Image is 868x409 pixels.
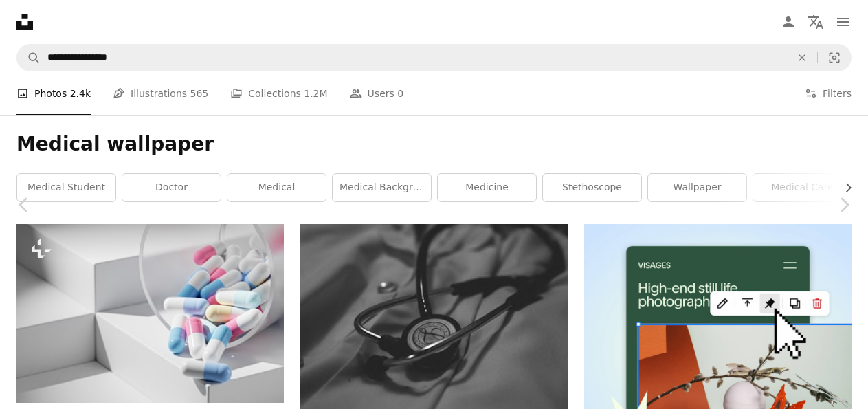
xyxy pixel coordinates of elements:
span: 565 [190,86,209,101]
a: wallpaper [648,174,746,201]
button: Language [802,8,830,36]
a: doctor [122,174,221,201]
span: 0 [397,86,403,101]
a: medical care [753,174,852,201]
a: Log in / Sign up [775,8,802,36]
button: Search Unsplash [17,45,41,71]
a: medical background [333,174,431,201]
button: Filters [805,71,852,115]
button: Menu [830,8,857,36]
a: Next [820,139,868,271]
a: Illustrations 565 [113,71,208,115]
a: a black and white photo of a stethoscope on a bed [300,318,568,330]
span: 1.2M [304,86,327,101]
a: a bunch of pills are in a glass container [16,307,284,319]
a: Collections 1.2M [230,71,327,115]
a: Home — Unsplash [16,14,33,30]
a: stethoscope [543,174,641,201]
button: Visual search [818,45,851,71]
a: medicine [438,174,536,201]
h1: Medical wallpaper [16,132,852,157]
img: a bunch of pills are in a glass container [16,224,284,403]
form: Find visuals sitewide [16,44,852,71]
button: Clear [787,45,817,71]
a: medical [227,174,326,201]
a: Users 0 [350,71,404,115]
a: medical student [17,174,115,201]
